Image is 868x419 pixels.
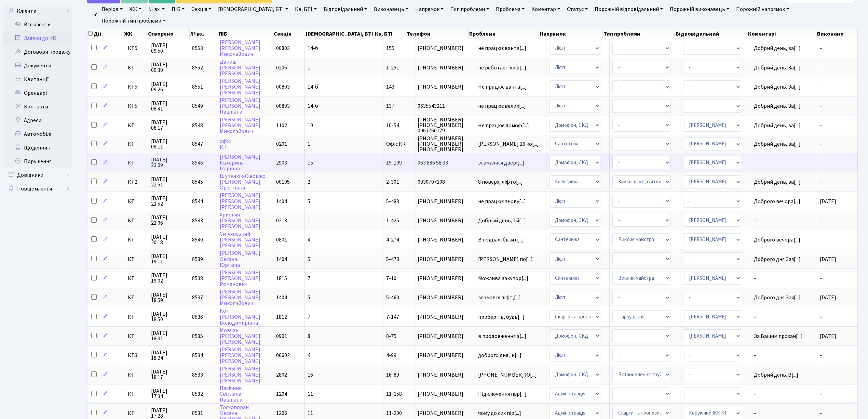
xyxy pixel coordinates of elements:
span: - [820,217,822,224]
a: Порожній виконавець [667,3,732,15]
span: 8544 [192,198,203,205]
span: [DATE] 09:30 [151,62,186,73]
span: Доброго дня Зая[...] [754,294,801,301]
span: не працює знову[...] [478,198,526,205]
a: Орендарі [3,86,72,100]
a: Повідомлення [3,182,72,196]
span: [PHONE_NUMBER] [PHONE_NUMBER] 0961760179 [418,117,472,133]
span: Добрий день. За[...] [754,102,801,110]
th: Кв, БТІ [374,29,406,39]
span: [PHONE_NUMBER] [418,314,472,320]
span: КТ3 [128,353,145,358]
th: № вх. [190,29,218,39]
a: Порожній напрямок [733,3,792,15]
span: КТ5 [128,84,145,90]
span: 7-10 [386,275,396,282]
span: - [754,218,814,223]
span: 16 [308,371,313,379]
a: Даниш[PERSON_NAME][PERSON_NAME] [220,58,260,77]
span: 1 [308,217,310,224]
span: [DATE] 18:24 [151,350,186,361]
th: Напрямок [539,29,603,39]
a: [DEMOGRAPHIC_DATA], БТІ [215,3,291,15]
a: Виконавець [371,3,411,15]
span: 11-200 [386,409,402,417]
th: Коментарі [747,29,816,39]
span: 00803 [276,44,290,52]
span: 8547 [192,140,203,148]
span: - [820,140,822,148]
span: 00602 [276,352,290,359]
span: Добрый день, 1й[...] [478,217,526,224]
span: Офіс КК [386,140,406,148]
span: [DATE] 09:50 [151,43,186,54]
span: 155 [386,44,394,52]
a: [PERSON_NAME][PERSON_NAME]Романович [220,269,260,288]
span: 8546 [192,159,203,167]
span: [PHONE_NUMBER] [418,372,472,378]
span: - [754,353,814,358]
span: В подвалі біжит[...] [478,236,524,244]
span: - [820,178,822,186]
span: 0201 [276,140,287,148]
th: ЖК [123,29,147,39]
a: Напрямок [412,3,446,15]
span: 1404 [276,198,287,205]
a: Договори продажу [3,45,72,59]
span: [DATE] 19:02 [151,273,186,284]
span: доброго дня , н[...] [478,352,521,359]
span: КТ [128,199,145,204]
a: Порожній тип проблеми [99,15,168,27]
span: КТ [128,410,145,416]
span: [PHONE_NUMBER] [418,295,472,300]
a: Клієнти [3,4,72,18]
span: 0206 [276,64,287,71]
span: - [820,83,822,91]
th: Виконано [816,29,858,39]
span: Доброго вечора[...] [754,198,800,205]
span: приберіть, будь[...] [478,313,525,321]
span: 063 886 58 33 [418,160,472,166]
span: 00105 [276,178,290,186]
th: Проблема [469,29,539,39]
span: 1102 [276,122,287,129]
span: КТ [128,141,145,147]
span: КТ [128,391,145,397]
span: КТ [128,295,145,300]
span: 8-75 [386,332,396,340]
a: Секція [189,3,214,15]
span: - [820,64,822,71]
span: чому до сих пір[...] [478,409,521,417]
span: 16-89 [386,371,399,379]
span: [DATE] 17:34 [151,388,186,399]
span: не реботает лиф[...] [478,64,526,71]
span: 8549 [192,102,203,110]
span: 14-б [308,102,318,110]
span: 5-460 [386,294,399,301]
span: КТ [128,372,145,378]
a: Автомобілі [3,127,72,141]
span: [PHONE_NUMBER] [418,333,472,339]
span: зламався ліфт,[...] [478,294,521,301]
span: 8552 [192,64,203,71]
span: 00803 [276,102,290,110]
span: 5-483 [386,198,399,205]
span: [DATE] 19:11 [151,253,186,264]
th: Відповідальний [675,29,747,39]
span: Доброго дня Зая[...] [754,256,801,263]
span: Добрий день, за[...] [754,122,801,129]
a: [PERSON_NAME]ОксанаЮріївна [220,250,260,269]
span: 2 [308,178,310,186]
th: Секція [273,29,305,39]
span: КТ [128,65,145,70]
span: [DATE] 18:31 [151,330,186,341]
span: [DATE] 18:50 [151,311,186,322]
span: Добрий день, за[...] [754,178,801,186]
span: КТ [128,333,145,339]
span: [DATE] [820,294,836,301]
span: 2-301 [386,178,399,186]
span: 5 [308,256,310,263]
span: [DATE] 17:28 [151,408,186,419]
span: [PERSON_NAME] 16 ко[...] [478,140,539,148]
span: 1206 [276,409,287,417]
